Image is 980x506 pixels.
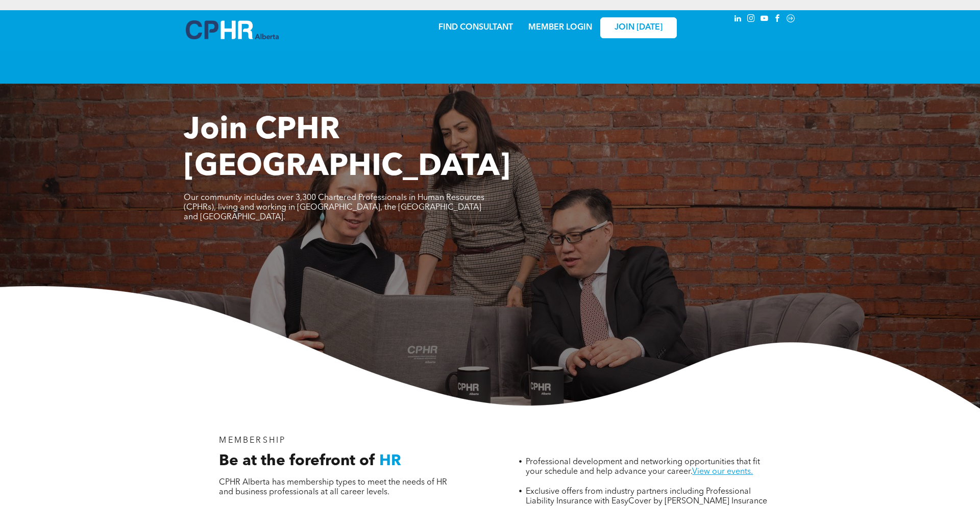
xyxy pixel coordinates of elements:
a: MEMBER LOGIN [528,23,592,32]
a: View our events. [692,468,753,476]
a: FIND CONSULTANT [438,23,513,32]
a: instagram [745,13,756,27]
a: Social network [785,13,796,27]
a: JOIN [DATE] [600,17,677,38]
img: A blue and white logo for cp alberta [186,20,279,39]
span: Our community includes over 3,300 Chartered Professionals in Human Resources (CPHRs), living and ... [184,194,484,221]
span: MEMBERSHIP [219,437,286,445]
span: HR [379,453,401,469]
span: JOIN [DATE] [615,23,663,33]
a: facebook [772,13,783,27]
span: Join CPHR [GEOGRAPHIC_DATA] [184,115,510,183]
a: linkedin [732,13,743,27]
span: Professional development and networking opportunities that fit your schedule and help advance you... [526,458,760,476]
span: Be at the forefront of [219,453,375,469]
a: youtube [758,13,770,27]
span: CPHR Alberta has membership types to meet the needs of HR and business professionals at all caree... [219,478,447,496]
